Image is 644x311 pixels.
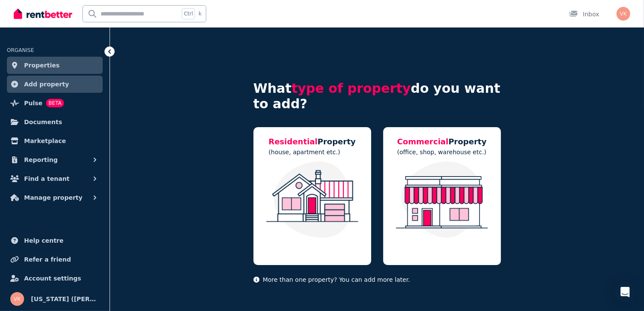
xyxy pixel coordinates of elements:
span: [US_STATE] ([PERSON_NAME] [31,294,99,304]
h4: What do you want to add? [253,81,501,112]
a: Properties [7,57,103,74]
img: Virginia (Naomi) Kapisa [617,7,630,21]
div: Inbox [569,10,599,18]
a: PulseBETA [7,95,103,112]
span: Marketplace [24,136,66,146]
span: Manage property [24,192,82,203]
span: Commercial [397,137,448,146]
h5: Property [269,136,356,148]
span: Residential [269,137,317,146]
h5: Property [397,136,486,148]
p: More than one property? You can add more later. [253,275,501,284]
span: Refer a friend [24,254,71,265]
a: Documents [7,113,103,131]
span: Pulse [24,98,43,108]
span: Ctrl [182,8,195,19]
button: Reporting [7,151,103,168]
span: type of property [292,81,411,96]
span: Add property [24,79,69,89]
span: ORGANISE [7,47,34,53]
img: RentBetter [14,7,72,20]
span: Find a tenant [24,174,70,184]
img: Residential Property [262,162,363,238]
a: Refer a friend [7,251,103,268]
a: Add property [7,76,103,93]
img: Commercial Property [392,162,492,238]
span: Account settings [24,273,81,284]
button: Manage property [7,189,103,206]
a: Help centre [7,232,103,249]
span: Reporting [24,155,58,165]
span: Help centre [24,235,64,246]
img: Virginia (Naomi) Kapisa [10,292,24,306]
span: Properties [24,60,60,70]
div: Open Intercom Messenger [615,282,635,302]
button: Find a tenant [7,170,103,187]
span: Documents [24,117,62,127]
p: (office, shop, warehouse etc.) [397,148,486,156]
p: (house, apartment etc.) [269,148,356,156]
span: BETA [46,99,64,107]
a: Marketplace [7,132,103,149]
a: Account settings [7,270,103,287]
span: k [198,10,201,17]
